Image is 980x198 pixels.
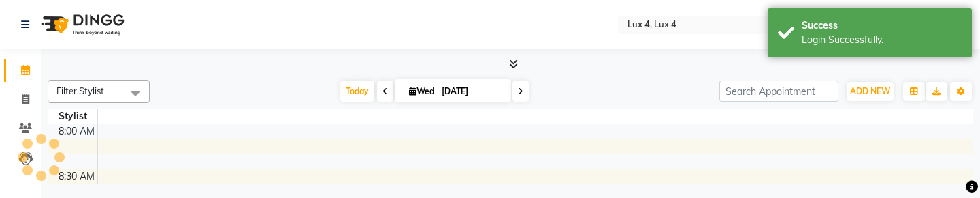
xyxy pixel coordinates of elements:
input: Search Appointment [719,81,838,102]
span: Filter Stylist [56,85,104,96]
span: Wed [406,86,438,96]
span: ADD NEW [850,86,890,96]
div: 8:00 AM [56,124,97,139]
img: logo [35,5,128,44]
div: Success [802,18,962,33]
div: 8:30 AM [56,169,97,184]
div: Login Successfully. [802,33,962,47]
div: Stylist [48,109,97,124]
button: ADD NEW [847,82,894,101]
span: Today [340,81,374,102]
input: 2025-10-01 [438,81,506,102]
